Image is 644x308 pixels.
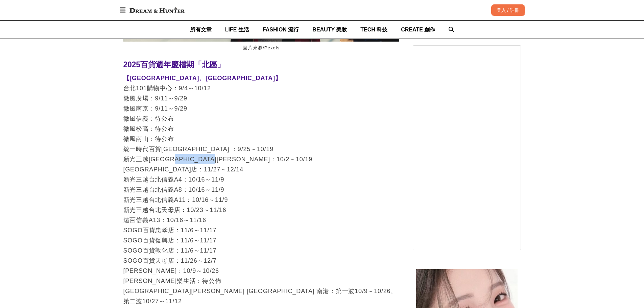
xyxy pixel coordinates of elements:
[491,4,525,16] div: 登入 / 註冊
[225,21,249,39] a: LIFE 生活
[312,27,347,32] span: BEAUTY 美妝
[312,21,347,39] a: BEAUTY 美妝
[401,27,435,32] span: CREATE 創作
[190,27,212,32] span: 所有文章
[263,27,299,32] span: FASHION 流行
[360,21,387,39] a: TECH 科技
[123,75,282,81] strong: 【[GEOGRAPHIC_DATA]、[GEOGRAPHIC_DATA]】
[123,42,399,55] figcaption: 圖片來源/Pexels
[126,4,188,16] img: Dream & Hunter
[225,27,249,32] span: LIFE 生活
[190,21,212,39] a: 所有文章
[263,21,299,39] a: FASHION 流行
[360,27,387,32] span: TECH 科技
[123,60,225,69] span: 2025百貨週年慶檔期「北區」
[401,21,435,39] a: CREATE 創作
